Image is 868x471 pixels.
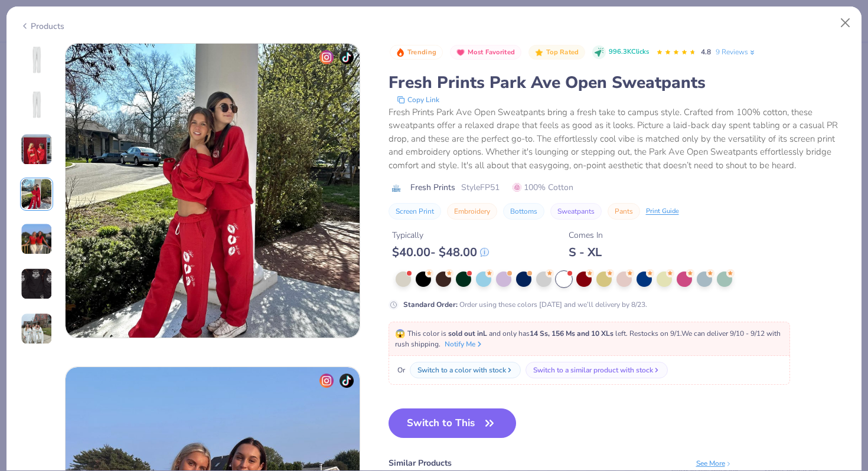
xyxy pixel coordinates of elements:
img: eb154ad9-54bd-4b6b-9156-49d6c3a944e7 [66,44,360,338]
div: S - XL [569,245,603,260]
button: Sweatpants [550,203,602,220]
strong: 14 Ss, 156 Ms and 10 XLs [530,329,614,338]
div: $ 40.00 - $ 48.00 [392,245,489,260]
img: tiktok-icon.png [340,374,354,388]
button: copy to clipboard [393,94,443,106]
strong: Standard Order : [403,300,458,309]
div: Switch to a color with stock [417,365,506,375]
span: 100% Cotton [513,181,573,194]
img: Trending sort [396,48,405,57]
img: Top Rated sort [534,48,544,57]
img: tiktok-icon.png [340,50,354,64]
div: Fresh Prints Park Ave Open Sweatpants [389,71,849,94]
span: Top Rated [546,49,579,55]
button: Notify Me [445,339,484,349]
button: Embroidery [447,203,497,220]
span: This color is and only has left . Restocks on 9/1. We can deliver 9/10 - 9/12 with rush shipping. [395,329,781,349]
img: User generated content [21,268,53,300]
button: Pants [608,203,640,220]
img: brand logo [389,184,404,193]
div: Order using these colors [DATE] and we’ll delivery by 8/23. [403,299,647,310]
button: Switch to a color with stock [410,362,521,378]
button: Badge Button [528,45,585,60]
span: Or [395,365,405,375]
img: User generated content [21,313,53,345]
button: Close [834,12,857,34]
div: See More [696,458,732,469]
img: User generated content [21,178,53,210]
button: Switch to This [389,408,517,438]
span: Style FP51 [461,181,500,194]
div: Print Guide [646,207,679,217]
img: Front [22,45,51,74]
div: Switch to a similar product with stock [533,365,653,375]
a: 9 Reviews [716,47,756,57]
div: Comes In [569,229,603,241]
span: Most Favorited [468,49,515,55]
strong: sold out in L [448,329,487,338]
button: Screen Print [389,203,441,220]
span: Trending [407,49,436,55]
button: Bottoms [503,203,544,220]
img: Back [22,90,51,119]
span: 4.8 [701,47,711,57]
div: Products [20,20,64,32]
img: insta-icon.png [319,374,334,388]
span: 😱 [395,328,405,339]
button: Switch to a similar product with stock [526,362,668,378]
div: Fresh Prints Park Ave Open Sweatpants bring a fresh take to campus style. Crafted from 100% cotto... [389,106,849,172]
span: 996.3K Clicks [609,47,649,57]
div: Typically [392,229,489,241]
span: Fresh Prints [410,181,455,194]
img: User generated content [21,223,53,255]
div: 4.8 Stars [656,43,696,62]
button: Badge Button [390,45,443,60]
img: Most Favorited sort [456,48,465,57]
img: User generated content [21,133,53,165]
img: insta-icon.png [319,50,334,64]
button: Badge Button [450,45,521,60]
div: Similar Products [389,457,452,469]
